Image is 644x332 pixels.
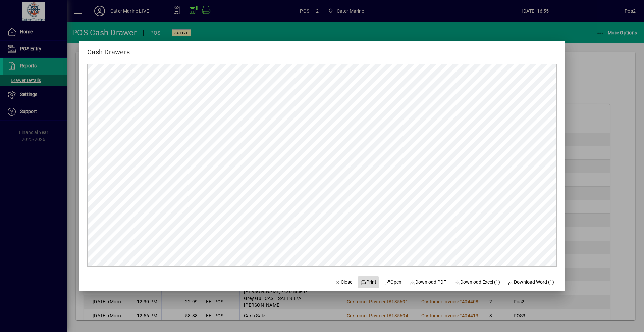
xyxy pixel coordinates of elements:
a: Open [382,276,404,288]
button: Download Word (1) [505,276,557,288]
button: Close [332,276,355,288]
a: Download PDF [407,276,449,288]
span: Print [360,279,376,286]
button: Download Excel (1) [451,276,503,288]
h2: Cash Drawers [79,41,138,57]
span: Download PDF [410,279,446,286]
span: Close [335,279,353,286]
button: Print [358,276,379,288]
span: Download Word (1) [508,279,554,286]
span: Open [384,279,401,286]
span: Download Excel (1) [454,279,500,286]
